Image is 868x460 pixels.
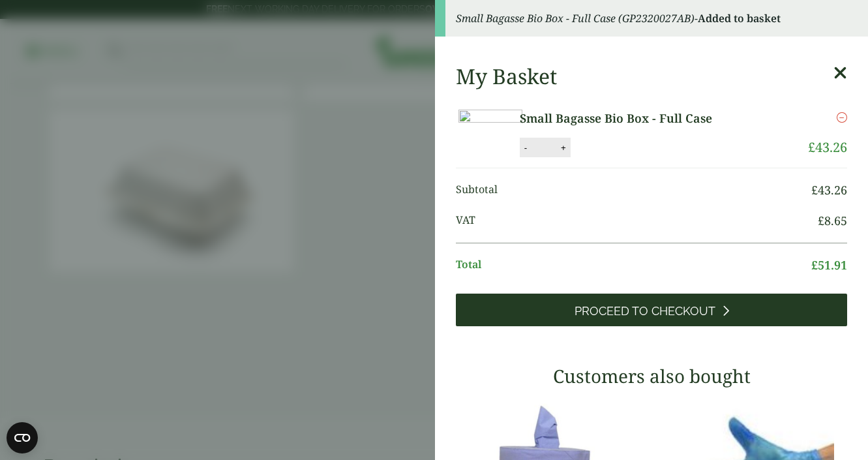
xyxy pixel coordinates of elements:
[808,138,847,156] bdi: 43.26
[456,256,811,274] span: Total
[520,142,531,153] button: -
[811,257,847,273] bdi: 51.91
[557,142,570,153] button: +
[808,138,815,156] span: £
[811,257,818,273] span: £
[818,213,824,228] span: £
[456,294,847,326] a: Proceed to Checkout
[7,422,38,453] button: Open CMP widget
[811,182,818,198] span: £
[575,304,715,318] span: Proceed to Checkout
[818,213,847,228] bdi: 8.65
[837,110,847,125] a: Remove this item
[456,365,847,388] h3: Customers also bought
[456,212,818,230] span: VAT
[456,11,695,25] em: Small Bagasse Bio Box - Full Case (GP2320027AB)
[456,181,811,199] span: Subtotal
[520,110,760,127] a: Small Bagasse Bio Box - Full Case
[456,64,557,89] h2: My Basket
[811,182,847,198] bdi: 43.26
[698,11,781,25] strong: Added to basket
